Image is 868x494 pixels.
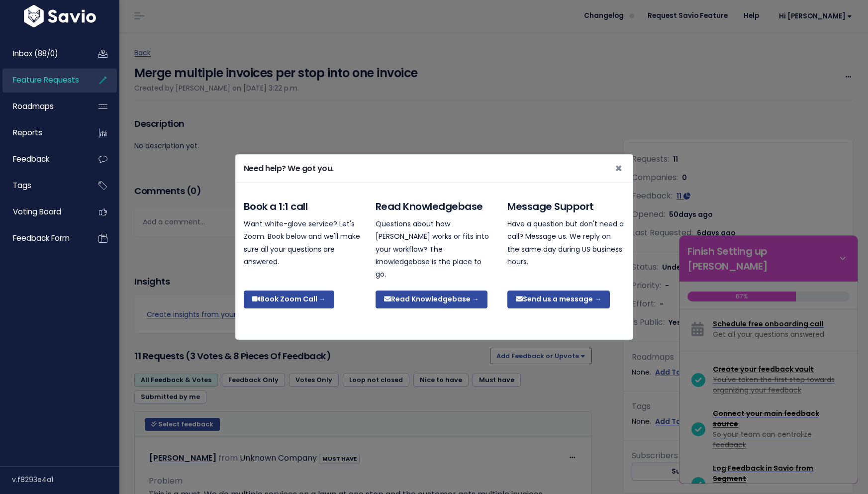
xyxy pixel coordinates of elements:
[507,199,624,214] h5: Message Support
[13,75,79,85] span: Feature Requests
[2,95,83,118] a: Roadmaps
[2,200,83,223] a: Voting Board
[2,69,83,92] a: Feature Requests
[2,227,83,250] a: Feedback form
[615,160,622,177] span: ×
[376,291,487,308] a: Read Knowledgebase →
[13,154,49,164] span: Feedback
[244,163,334,175] h5: Need help? We got you.
[650,460,674,484] iframe: Intercom live chat
[2,148,83,171] a: Feedback
[507,291,610,308] a: Send us a message →
[13,127,42,138] span: Reports
[13,101,54,111] span: Roadmaps
[21,5,98,27] img: logo-white.9d6f32f41409.svg
[13,206,61,217] span: Voting Board
[376,199,492,214] h5: Read Knowledgebase
[2,121,83,144] a: Reports
[2,174,83,197] a: Tags
[244,291,334,308] a: Book Zoom Call →
[2,42,83,65] a: Inbox (88/0)
[13,180,31,191] span: Tags
[13,48,58,59] span: Inbox (88/0)
[244,218,361,268] p: Want white-glove service? Let's Zoom. Book below and we'll make sure all your questions are answe...
[507,218,624,268] p: Have a question but don't need a call? Message us. We reply on the same day during US business ho...
[13,233,70,243] span: Feedback form
[607,155,630,183] button: Close
[376,218,492,281] p: Questions about how [PERSON_NAME] works or fits into your workflow? The knowledgebase is the plac...
[244,199,361,214] h5: Book a 1:1 call
[12,467,119,493] div: v.f8293e4a1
